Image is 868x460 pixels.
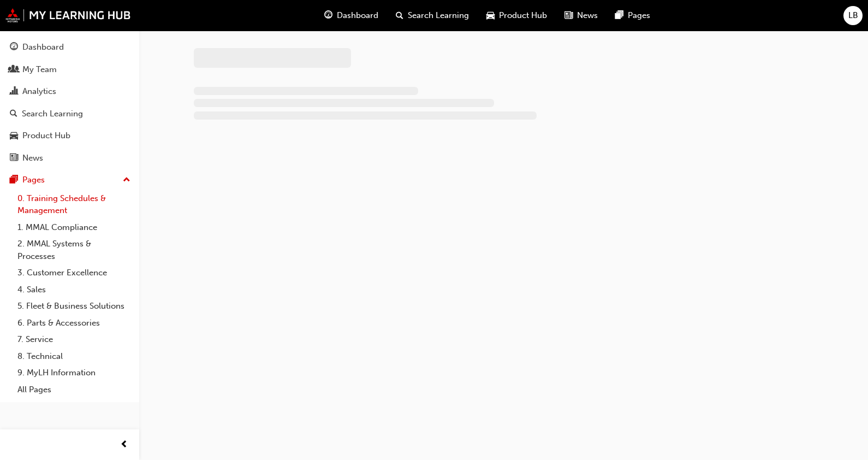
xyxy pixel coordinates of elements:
span: pages-icon [615,9,623,22]
a: Product Hub [4,126,135,146]
a: 8. Technical [13,348,135,365]
div: Search Learning [22,108,83,120]
a: 6. Parts & Accessories [13,315,135,332]
a: guage-iconDashboard [316,4,387,27]
div: News [22,152,43,164]
a: Analytics [4,81,135,102]
button: DashboardMy TeamAnalyticsSearch LearningProduct HubNews [4,35,135,170]
a: 5. Fleet & Business Solutions [13,298,135,315]
span: prev-icon [120,438,128,452]
a: pages-iconPages [607,4,659,27]
img: mmal [5,8,131,22]
span: car-icon [10,131,18,141]
span: guage-icon [10,43,18,52]
button: LB [843,6,863,25]
a: car-iconProduct Hub [478,4,556,27]
a: news-iconNews [556,4,607,27]
span: LB [848,9,858,22]
span: News [577,9,598,22]
a: 0. Training Schedules & Management [13,190,135,219]
a: 2. MMAL Systems & Processes [13,235,135,264]
a: News [4,148,135,168]
a: Dashboard [4,37,135,57]
span: Pages [628,9,650,22]
a: 1. MMAL Compliance [13,219,135,236]
a: 4. Sales [13,281,135,298]
span: guage-icon [324,9,332,22]
div: My Team [22,63,57,76]
div: Dashboard [22,41,64,54]
span: car-icon [486,9,495,22]
a: 3. Customer Excellence [13,264,135,281]
span: Dashboard [337,9,378,22]
span: Product Hub [499,9,547,22]
a: Search Learning [4,104,135,124]
span: news-icon [10,154,18,163]
button: Pages [4,170,135,190]
a: My Team [4,60,135,80]
a: 9. MyLH Information [13,364,135,381]
div: Pages [22,174,45,186]
a: search-iconSearch Learning [387,4,478,27]
div: Analytics [22,85,56,98]
a: 7. Service [13,331,135,348]
span: people-icon [10,65,18,75]
span: chart-icon [10,87,18,97]
span: search-icon [396,9,403,22]
span: search-icon [10,109,17,119]
div: Product Hub [22,129,70,142]
span: up-icon [123,173,130,187]
a: All Pages [13,381,135,398]
span: pages-icon [10,175,18,185]
span: news-icon [564,9,573,22]
span: Search Learning [408,9,469,22]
